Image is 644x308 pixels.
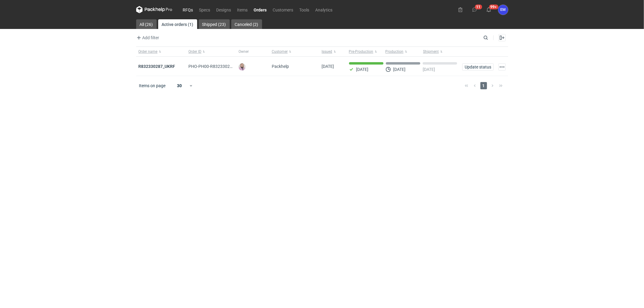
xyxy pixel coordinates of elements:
[136,19,157,29] a: All (26)
[213,6,234,13] a: Designs
[188,64,247,69] span: PHO-PH00-R832330287_UKRF
[498,63,506,71] button: Actions
[465,65,491,69] span: Update status
[498,5,508,15] div: Ewelina Macek
[272,49,288,54] span: Customer
[251,6,270,13] a: Orders
[347,47,384,56] button: Pre-Production
[199,19,230,29] a: Shipped (23)
[480,82,487,89] span: 1
[422,47,460,56] button: Shipment
[158,19,197,29] a: Active orders (1)
[312,6,336,13] a: Analytics
[423,67,435,72] p: [DATE]
[319,47,347,56] button: Issued
[135,34,160,41] button: Add filter
[186,47,236,56] button: Order ID
[356,67,369,72] p: [DATE]
[393,67,405,72] p: [DATE]
[384,47,422,56] button: Production
[170,81,189,90] div: 30
[139,49,158,54] span: Order name
[139,64,175,69] a: R832330287_UKRF
[180,6,196,13] a: RFQs
[423,49,439,54] span: Shipment
[322,64,334,69] span: 15/09/2025
[269,47,319,56] button: Customer
[136,6,172,13] svg: Packhelp Pro
[498,5,508,15] button: EM
[484,5,494,14] button: 99+
[272,64,289,69] span: Packhelp
[139,83,166,89] span: Items on page
[470,5,479,14] button: 11
[239,63,246,71] img: Klaudia Wiśniewska
[482,34,501,41] input: Search
[386,49,404,54] span: Production
[270,6,296,13] a: Customers
[239,49,249,54] span: Owner
[349,49,373,54] span: Pre-Production
[135,34,159,41] span: Add filter
[462,63,494,71] button: Update status
[231,19,262,29] a: Canceled (2)
[188,49,201,54] span: Order ID
[136,47,186,56] button: Order name
[196,6,213,13] a: Specs
[322,49,332,54] span: Issued
[234,6,251,13] a: Items
[296,6,312,13] a: Tools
